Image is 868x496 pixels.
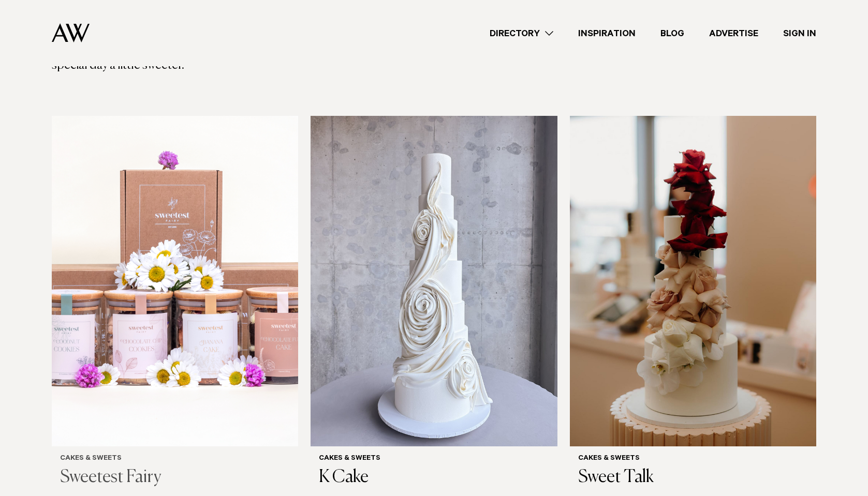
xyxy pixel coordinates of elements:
a: Blog [648,26,697,40]
img: Auckland Weddings Logo [52,23,90,42]
h6: Cakes & Sweets [578,455,808,463]
h6: Cakes & Sweets [60,455,290,463]
a: Inspiration [566,26,648,40]
h3: K Cake [319,467,549,488]
img: Auckland Weddings Cakes & Sweets | Sweetest Fairy [52,116,298,446]
h3: Sweet Talk [578,467,808,488]
h3: Sweetest Fairy [60,467,290,488]
h6: Cakes & Sweets [319,455,549,463]
img: Auckland Weddings Cakes & Sweets | Sweet Talk [570,116,816,446]
a: Advertise [697,26,771,40]
a: Directory [477,26,566,40]
a: Sign In [771,26,829,40]
img: Auckland Weddings Cakes & Sweets | K Cake [311,116,557,446]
